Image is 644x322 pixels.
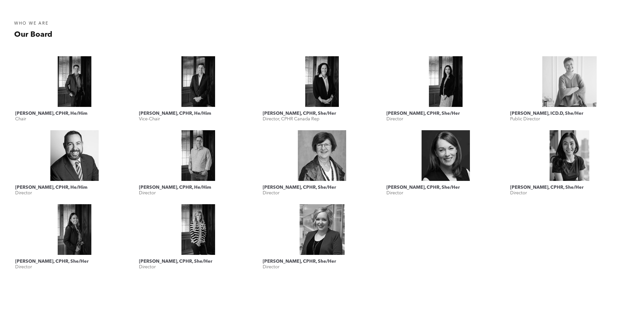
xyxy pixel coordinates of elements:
[139,264,156,270] p: Director
[15,264,32,270] p: Director
[139,259,212,264] h3: [PERSON_NAME], CPHR, She/Her
[15,185,88,190] h3: [PERSON_NAME], CPHR, He/Him
[510,116,540,122] p: Public Director
[14,22,49,26] span: WHO WE ARE
[15,116,26,122] p: Chair
[386,116,403,122] p: Director
[263,111,336,116] h3: [PERSON_NAME], CPHR, She/Her
[510,185,584,190] h3: [PERSON_NAME], CPHR, She/Her
[139,185,211,190] h3: [PERSON_NAME], CPHR, He/Him
[386,190,403,196] p: Director
[263,259,336,264] h3: [PERSON_NAME], CPHR, She/Her
[15,190,32,196] p: Director
[139,116,160,122] p: Vice-Chair
[510,190,527,196] p: Director
[15,259,89,264] h3: [PERSON_NAME], CPHR, She/Her
[386,185,460,190] h3: [PERSON_NAME], CPHR, She/Her
[139,190,156,196] p: Director
[263,185,336,190] h3: [PERSON_NAME], CPHR, She/Her
[263,190,279,196] p: Director
[15,111,88,116] h3: [PERSON_NAME], CPHR, He/Him
[14,31,52,39] span: Our Board
[386,111,460,116] h3: [PERSON_NAME], CPHR, She/Her
[139,111,211,116] h3: [PERSON_NAME], CPHR, He/Him
[510,111,583,116] h3: [PERSON_NAME], ICD.D, She/Her
[263,116,319,122] p: Director, CPHR Canada Rep
[263,264,279,270] p: Director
